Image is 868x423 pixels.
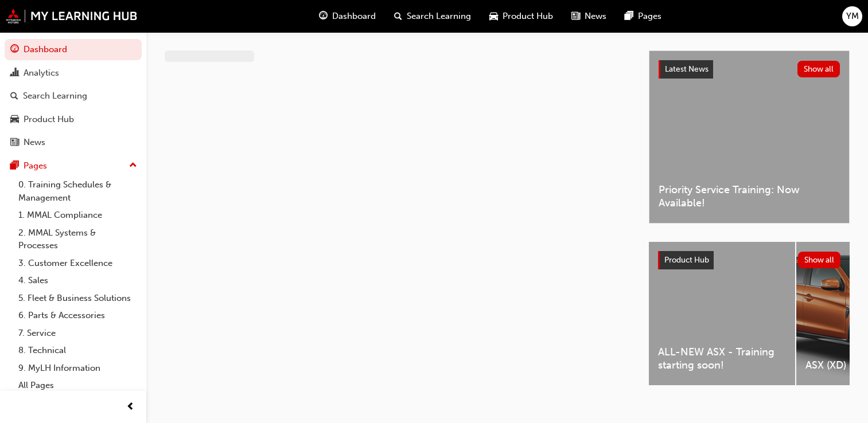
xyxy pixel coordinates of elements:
[385,5,480,28] a: search-iconSearch Learning
[310,5,385,28] a: guage-iconDashboard
[10,138,19,148] span: news-icon
[5,132,142,153] a: News
[319,9,328,23] span: guage-icon
[842,6,862,26] button: YM
[5,85,142,107] a: Search Learning
[10,161,19,171] span: pages-icon
[10,115,19,125] span: car-icon
[616,5,671,28] a: pages-iconPages
[562,5,616,28] a: news-iconNews
[649,242,795,385] a: ALL-NEW ASX - Training starting soon!
[798,252,841,268] button: Show all
[14,359,142,377] a: 9. MyLH Information
[665,64,709,74] span: Latest News
[14,224,142,254] a: 2. MMAL Systems & Processes
[664,255,709,265] span: Product Hub
[10,45,19,55] span: guage-icon
[394,9,402,23] span: search-icon
[14,254,142,272] a: 3. Customer Excellence
[14,377,142,394] a: All Pages
[24,136,45,149] div: News
[658,346,786,371] span: ALL-NEW ASX - Training starting soon!
[5,155,142,177] button: Pages
[14,176,142,206] a: 0. Training Schedules & Management
[14,206,142,224] a: 1. MMAL Compliance
[24,66,59,80] div: Analytics
[129,158,137,173] span: up-icon
[14,289,142,307] a: 5. Fleet & Business Solutions
[24,159,47,173] div: Pages
[5,37,142,155] button: DashboardAnalyticsSearch LearningProduct HubNews
[658,251,840,269] a: Product HubShow all
[14,272,142,289] a: 4. Sales
[571,9,580,23] span: news-icon
[846,10,859,23] span: YM
[6,9,138,23] img: mmal
[10,68,19,79] span: chart-icon
[480,5,562,28] a: car-iconProduct Hub
[5,39,142,60] a: Dashboard
[659,183,840,209] span: Priority Service Training: Now Available!
[649,50,850,224] a: Latest NewsShow allPriority Service Training: Now Available!
[23,89,87,103] div: Search Learning
[585,10,606,23] span: News
[5,109,142,130] a: Product Hub
[407,10,471,23] span: Search Learning
[14,324,142,342] a: 7. Service
[14,342,142,359] a: 8. Technical
[659,60,840,79] a: Latest NewsShow all
[126,400,135,414] span: prev-icon
[10,91,18,101] span: search-icon
[5,62,142,84] a: Analytics
[14,307,142,324] a: 6. Parts & Accessories
[638,10,661,23] span: Pages
[489,9,498,23] span: car-icon
[797,61,840,77] button: Show all
[332,10,376,23] span: Dashboard
[24,113,74,126] div: Product Hub
[503,10,553,23] span: Product Hub
[625,9,633,23] span: pages-icon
